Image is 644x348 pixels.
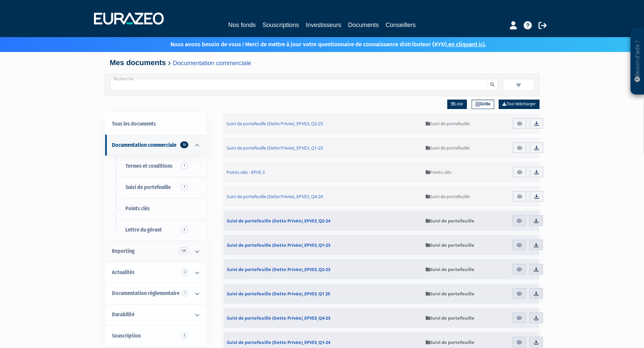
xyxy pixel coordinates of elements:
a: en cliquant ici. [448,41,486,48]
a: Termes et conditions1 [105,156,206,177]
img: filter.svg [516,82,522,88]
span: Suivi de portefeuille [426,145,470,151]
span: Reporting [112,248,135,254]
span: Suivi de portefeuille [426,193,470,199]
a: Souscription3 [105,325,206,347]
a: Documentation commerciale 10 [105,135,206,156]
span: Suivi de portefeuille (Dette Privée)_EPVE3_Q4-23 [227,315,330,321]
span: Durabilité [112,311,135,318]
img: grid.svg [475,102,480,107]
a: Suivi de portefeuille (Dette Privée)_EPVE3_Q2-24 [223,211,422,231]
img: eye.svg [516,291,522,297]
img: eye.svg [516,242,522,248]
a: Souscriptions [262,20,299,30]
span: 10 [180,141,188,148]
img: eye.svg [516,315,522,321]
img: download.svg [533,218,539,224]
a: Grille [472,100,494,109]
span: Points clés [426,169,451,175]
span: 128 [178,247,188,254]
img: download.svg [533,291,539,297]
span: 3 [181,332,188,339]
img: download.svg [533,121,540,127]
img: download.svg [533,339,539,345]
span: 7 [182,290,188,296]
img: download.svg [533,145,540,151]
a: Suivi de portefeuille (Dette Privée)_EPVE3_Q1 25 [223,284,422,304]
span: Suivi de portefeuille (Dette Privée)_EPVE3_Q1-24 [227,339,330,345]
span: 2 [182,269,188,275]
span: Points clés [125,205,150,212]
a: Tous les documents [105,113,206,135]
h4: Mes documents [110,59,534,67]
a: Suivi de portefeuille (Dette Privée)_EPVE3_Q2-25 [223,113,423,134]
a: Lettre du gérant2 [105,219,206,241]
span: Suivi de portefeuille (Dette Privée)_EPVE3_Q1-25 [226,145,323,151]
img: download.svg [533,315,539,321]
a: Actualités 2 [105,262,206,283]
img: eye.svg [516,266,522,272]
a: Points clés [105,198,206,219]
a: Investisseurs [306,20,341,30]
a: Documentation commerciale [173,59,251,66]
a: Suivi de portefeuille (Dette Privée)_EPVE3_Q1-23 [223,235,422,255]
img: eye.svg [517,193,523,199]
p: Nous avons besoin de vous ! Merci de mettre à jour votre questionnaire de connaissance distribute... [151,39,486,49]
span: Suivi de portefeuille (Dette Privée)_EPVE3_Q2-25 [226,121,323,127]
span: 7 [181,184,188,190]
span: Documentation commerciale [112,142,176,148]
span: Souscription [112,332,141,339]
a: Liste [447,100,467,109]
img: download.svg [533,193,540,199]
span: Suivi de portefeuille [426,266,474,272]
a: Nos fonds [228,20,256,30]
img: download.svg [533,169,540,175]
span: Suivi de portefeuille [426,121,470,127]
span: Suivi de portefeuille [426,218,474,224]
span: Suivi de portefeuille [125,184,171,190]
span: Suivi de portefeuille [426,291,474,297]
span: Points clés - EPVE 3 [226,169,265,175]
a: Reporting 128 [105,241,206,262]
img: eye.svg [516,218,522,224]
a: Suivi de portefeuille (Dette Privée)_EPVE3_Q1-25 [223,137,423,158]
a: Conseillers [386,20,416,30]
span: Actualités [112,269,135,275]
a: Suivi de portefeuille (Dette Privée)_EPVE3_Q4-23 [223,308,422,328]
span: Suivi de portefeuille (Dette Privée)_EPVE3_Q4-24 [226,193,323,199]
a: Points clés - EPVE 3 [223,162,423,183]
img: eye.svg [517,145,523,151]
img: 1732889491-logotype_eurazeo_blanc_rvb.png [94,12,164,25]
a: Documents [348,20,379,31]
img: download.svg [533,242,539,248]
span: Suivi de portefeuille [426,339,474,345]
span: Suivi de portefeuille [426,242,474,248]
span: Lettre du gérant [125,226,162,233]
a: Suivi de portefeuille (Dette Privée)_EPVE3_Q4-24 [223,186,423,207]
a: Tout télécharger [499,100,539,109]
img: eye.svg [517,169,523,175]
span: Termes et conditions [125,163,172,169]
input: Recherche [110,79,487,90]
a: Suivi de portefeuille (Dette Privée)_EPVE3_Q2-23 [223,259,422,279]
span: 1 [181,162,188,169]
a: Documentation règlementaire 7 [105,283,206,304]
img: eye.svg [516,339,522,345]
span: Suivi de portefeuille (Dette Privée)_EPVE3_Q1-23 [227,242,330,248]
a: Suivi de portefeuille7 [105,177,206,198]
img: download.svg [533,266,539,272]
p: Besoin d'aide ? [634,31,641,91]
span: Suivi de portefeuille (Dette Privée)_EPVE3_Q1 25 [227,291,330,297]
a: Durabilité [105,304,206,325]
img: eye.svg [517,121,523,127]
span: Suivi de portefeuille (Dette Privée)_EPVE3_Q2-24 [227,218,330,224]
span: 2 [181,226,188,233]
span: Suivi de portefeuille [426,315,474,321]
span: Suivi de portefeuille (Dette Privée)_EPVE3_Q2-23 [227,266,330,272]
span: Documentation règlementaire [112,290,180,296]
